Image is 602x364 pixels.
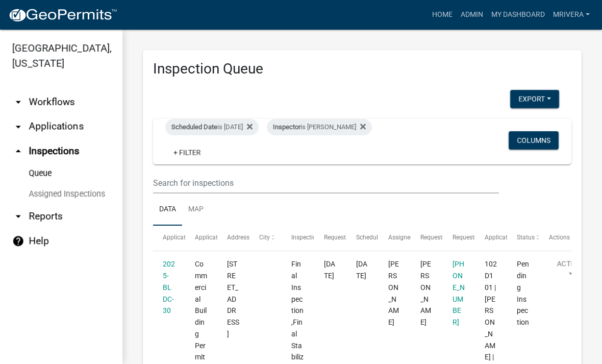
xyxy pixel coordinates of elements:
span: 1027 LAKE OCONEE PKWY [227,260,239,338]
a: Home [428,5,457,25]
i: arrow_drop_down [12,120,24,133]
datatable-header-cell: Actions [539,226,571,250]
a: My Dashboard [487,5,549,25]
i: arrow_drop_up [12,145,24,157]
button: Export [510,90,559,108]
span: Scheduled Time [356,234,400,241]
datatable-header-cell: Application Type [185,226,217,250]
datatable-header-cell: Status [507,226,539,250]
a: mrivera [549,5,594,25]
i: arrow_drop_down [12,96,24,108]
datatable-header-cell: Scheduled Time [346,226,378,250]
span: Requested Date [324,234,367,241]
datatable-header-cell: Application Description [475,226,507,250]
datatable-header-cell: Application [153,226,185,250]
span: Scheduled Date [171,123,217,131]
span: Status [517,234,535,241]
button: Action [549,258,591,284]
span: Application Type [195,234,241,241]
datatable-header-cell: Requestor Phone [443,226,475,250]
span: Address [227,234,249,241]
datatable-header-cell: Requested Date [314,226,346,250]
span: Pending Inspection [517,260,529,326]
span: Inspection Type [291,234,335,241]
span: Requestor Name [420,234,466,241]
h3: Inspection Queue [153,60,571,78]
a: Map [182,193,210,226]
span: 706-621-1704 [453,260,465,326]
datatable-header-cell: City [249,226,282,250]
span: Requestor Phone [453,234,499,241]
i: help [12,235,24,247]
span: City [259,234,270,241]
div: [DATE] [356,258,369,282]
a: Admin [457,5,487,25]
button: Columns [509,131,559,150]
span: Application Description [485,234,549,241]
span: Russ Tanner [420,260,431,326]
datatable-header-cell: Assigned Inspector [378,226,410,250]
datatable-header-cell: Inspection Type [282,226,314,250]
a: Data [153,193,182,226]
a: + Filter [165,143,209,162]
span: 10/02/2025 [324,260,335,280]
a: [PHONE_NUMBER] [453,260,465,326]
span: Assigned Inspector [388,234,441,241]
span: Inspector [273,123,300,131]
span: Actions [549,234,570,241]
span: Commercial Building Permit [195,260,207,361]
i: arrow_drop_down [12,210,24,223]
datatable-header-cell: Address [217,226,249,250]
a: 2025-BLDC-30 [163,260,175,314]
input: Search for inspections [153,173,499,193]
span: Michele Rivera [388,260,399,326]
span: Application [163,234,194,241]
datatable-header-cell: Requestor Name [411,226,443,250]
div: is [PERSON_NAME] [267,119,372,135]
div: is [DATE] [165,119,259,135]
